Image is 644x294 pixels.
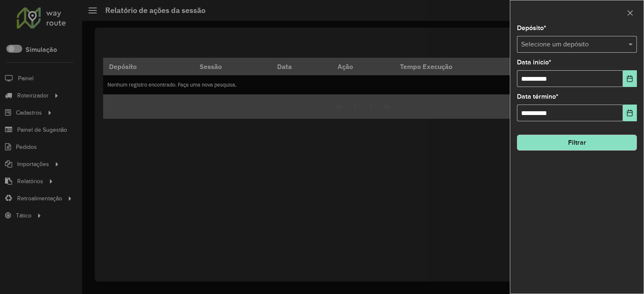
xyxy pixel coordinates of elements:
label: Data início [517,57,551,67]
label: Data término [517,92,558,102]
label: Depósito [517,23,546,33]
button: Choose Date [623,70,637,87]
button: Choose Date [623,105,637,121]
button: Filtrar [517,135,637,151]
